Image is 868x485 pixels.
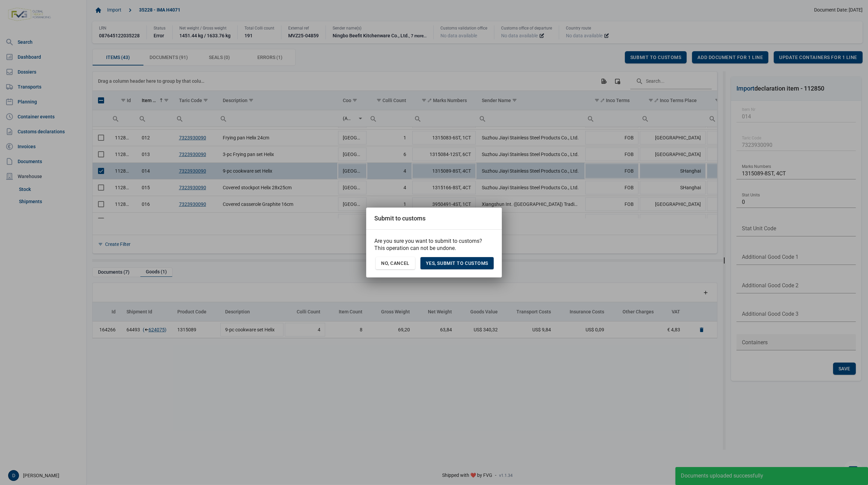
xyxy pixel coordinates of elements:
div: No, Cancel [376,257,415,269]
div: Submit to customs [374,214,426,222]
p: Are you sure you want to submit to customs? This operation can not be undone. [374,238,494,252]
span: No, Cancel [381,260,410,266]
span: Yes, Submit to customs [426,260,488,266]
div: Yes, Submit to customs [420,257,494,269]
